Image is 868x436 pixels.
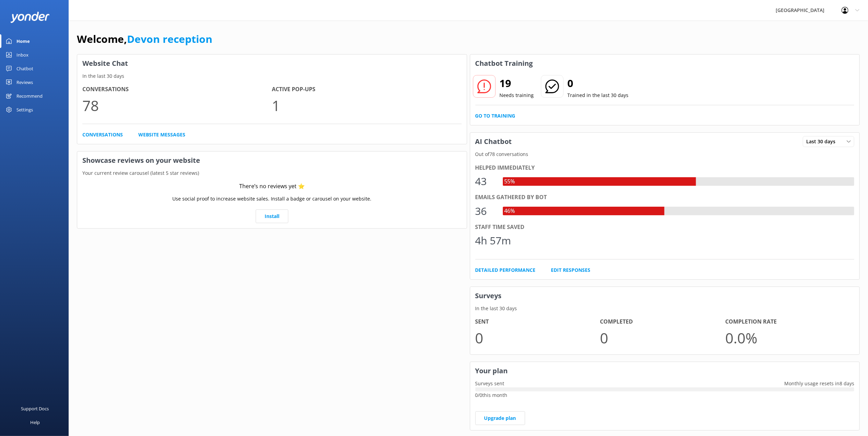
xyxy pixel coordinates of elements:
a: Devon reception [127,32,212,46]
p: Your current review carousel (latest 5 star reviews) [77,169,467,177]
h2: 0 [568,75,629,92]
a: Install [256,209,288,223]
p: 0 [600,326,725,349]
div: Inbox [16,48,28,62]
p: Out of 78 conversations [470,150,860,158]
h4: Completion Rate [725,317,850,326]
p: 1 [272,94,461,117]
span: Last 30 days [806,138,840,145]
div: 55% [503,177,517,186]
h3: AI Chatbot [470,133,517,150]
div: Home [16,34,30,48]
p: Monthly usage resets in 8 days [779,380,859,387]
div: 4h 57m [475,232,511,249]
h3: Chatbot Training [470,54,538,72]
h3: Showcase reviews on your website [77,152,467,169]
div: Chatbot [16,62,33,75]
p: In the last 30 days [470,305,860,312]
a: Conversations [82,131,123,138]
div: Settings [16,103,33,117]
div: Emails gathered by bot [475,193,855,202]
div: There’s no reviews yet ⭐ [239,182,305,191]
h4: Sent [475,317,600,326]
a: Edit Responses [551,266,591,274]
h2: 19 [500,75,534,92]
h1: Welcome, [77,31,212,47]
p: 78 [82,94,272,117]
p: Trained in the last 30 days [568,92,629,99]
p: 0.0 % [725,326,850,349]
div: 36 [475,203,496,219]
p: Needs training [500,92,534,99]
h4: Completed [600,317,725,326]
div: Reviews [16,75,33,89]
p: In the last 30 days [77,72,467,80]
h4: Conversations [82,85,272,94]
h4: Active Pop-ups [272,85,461,94]
div: Helped immediately [475,163,855,172]
p: 0 [475,326,600,349]
a: Detailed Performance [475,266,536,274]
div: Support Docs [21,402,49,415]
h3: Website Chat [77,54,467,72]
p: 0 / 0 this month [475,391,855,399]
div: 43 [475,173,496,190]
a: Website Messages [138,131,185,138]
div: Recommend [16,89,43,103]
p: Use social proof to increase website sales. Install a badge or carousel on your website. [172,195,371,203]
h3: Your plan [470,362,860,380]
img: yonder-white-logo.png [10,12,50,23]
a: Upgrade plan [475,411,525,425]
div: Staff time saved [475,223,855,232]
div: 46% [503,207,517,216]
p: Surveys sent [470,380,510,387]
div: Help [30,415,40,429]
h3: Surveys [470,287,860,305]
a: Go to Training [475,112,516,120]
